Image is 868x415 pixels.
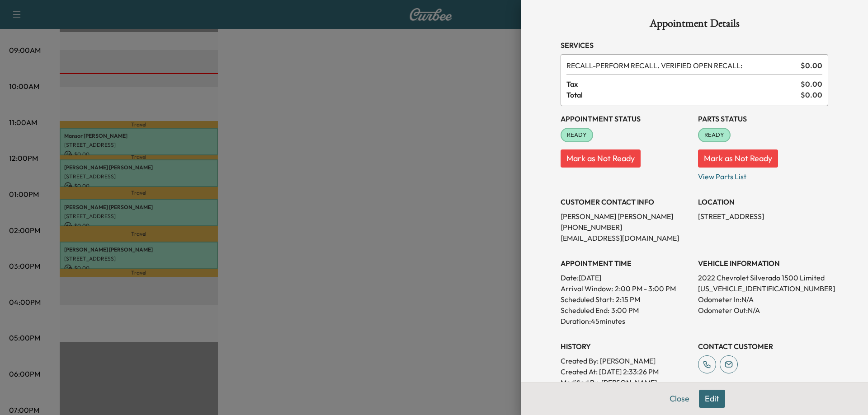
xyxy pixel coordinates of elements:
p: 3:00 PM [611,305,639,316]
p: Created At : [DATE] 2:33:26 PM [561,366,691,377]
h3: Appointment Status [561,113,691,124]
h3: Parts Status [698,113,828,124]
p: [EMAIL_ADDRESS][DOMAIN_NAME] [561,233,691,243]
p: Arrival Window: [561,283,691,294]
span: READY [699,131,730,140]
h3: VEHICLE INFORMATION [698,258,828,269]
p: Modified By : [PERSON_NAME] [561,377,691,388]
p: Scheduled End: [561,305,609,316]
span: Total [566,89,801,100]
span: 2:00 PM - 3:00 PM [615,283,676,294]
h3: APPOINTMENT TIME [561,258,691,269]
p: [STREET_ADDRESS] [698,211,828,222]
p: Date: [DATE] [561,272,691,283]
p: [PERSON_NAME] [PERSON_NAME] [561,211,691,222]
p: 2022 Chevrolet Silverado 1500 Limited [698,272,828,283]
h1: Appointment Details [561,18,828,33]
button: Mark as Not Ready [698,149,778,168]
p: Duration: 45 minutes [561,316,691,326]
p: View Parts List [698,168,828,182]
button: Mark as Not Ready [561,149,641,168]
p: [US_VEHICLE_IDENTIFICATION_NUMBER] [698,283,828,294]
span: $ 0.00 [801,89,822,100]
h3: CUSTOMER CONTACT INFO [561,196,691,207]
p: Scheduled Start: [561,294,614,305]
span: Tax [566,79,801,89]
p: Odometer In: N/A [698,294,828,305]
span: PERFORM RECALL. VERIFIED OPEN RECALL: [566,60,797,71]
span: $ 0.00 [801,60,822,71]
h3: LOCATION [698,196,828,207]
button: Close [664,390,695,408]
button: Edit [699,390,725,408]
h3: CONTACT CUSTOMER [698,341,828,352]
p: Odometer Out: N/A [698,305,828,316]
h3: History [561,341,691,352]
h3: Services [561,40,828,51]
span: READY [561,131,592,140]
p: [PHONE_NUMBER] [561,222,691,233]
p: Created By : [PERSON_NAME] [561,355,691,366]
p: 2:15 PM [616,294,640,305]
span: $ 0.00 [801,79,822,89]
